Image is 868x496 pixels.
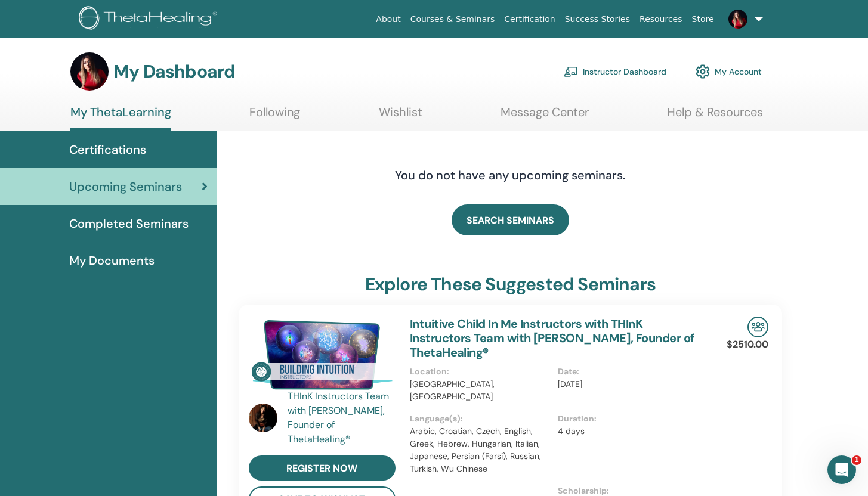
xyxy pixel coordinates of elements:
a: SEARCH SEMINARS [452,204,569,235]
a: Courses & Seminars [406,8,500,30]
img: In-Person Seminar [747,317,768,337]
span: Certifications [69,141,146,159]
a: register now [249,455,396,480]
h3: My Dashboard [113,61,235,82]
a: THInK Instructors Team with [PERSON_NAME], Founder of ThetaHealing® [288,389,398,447]
span: Completed Seminars [69,215,189,232]
iframe: Intercom live chat [827,455,856,484]
p: Location : [410,365,551,378]
a: Wishlist [379,105,422,128]
a: Message Center [501,105,589,128]
p: [DATE] [558,378,699,390]
a: Following [249,105,300,128]
span: register now [286,462,357,475]
img: default.jpg [728,10,747,29]
p: Language(s) : [410,413,551,425]
p: Date : [558,365,699,378]
h4: You do not have any upcoming seminars. [322,168,698,182]
a: My Account [696,58,762,85]
a: Intuitive Child In Me Instructors with THInK Instructors Team with [PERSON_NAME], Founder of Thet... [410,316,694,360]
p: [GEOGRAPHIC_DATA], [GEOGRAPHIC_DATA] [410,378,551,403]
img: cog.svg [696,61,710,82]
a: My ThetaLearning [70,105,171,131]
p: Duration : [558,413,699,425]
span: Upcoming Seminars [69,178,182,196]
span: SEARCH SEMINARS [467,214,554,227]
h3: explore these suggested seminars [365,274,656,295]
span: 1 [852,455,861,465]
a: Success Stories [560,8,635,30]
a: Resources [635,8,687,30]
a: Certification [499,8,560,30]
a: Instructor Dashboard [564,58,666,85]
p: Arabic, Croatian, Czech, English, Greek, Hebrew, Hungarian, Italian, Japanese, Persian (Farsi), R... [410,425,551,475]
img: chalkboard-teacher.svg [564,66,578,77]
a: About [371,8,405,30]
span: My Documents [69,252,155,269]
img: logo.png [79,6,221,33]
a: Store [687,8,719,30]
p: $2510.00 [727,337,768,352]
img: Intuitive Child In Me Instructors [249,317,396,393]
p: 4 days [558,425,699,438]
img: default.jpg [70,52,109,91]
a: Help & Resources [667,105,763,128]
img: default.jpg [249,404,277,432]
